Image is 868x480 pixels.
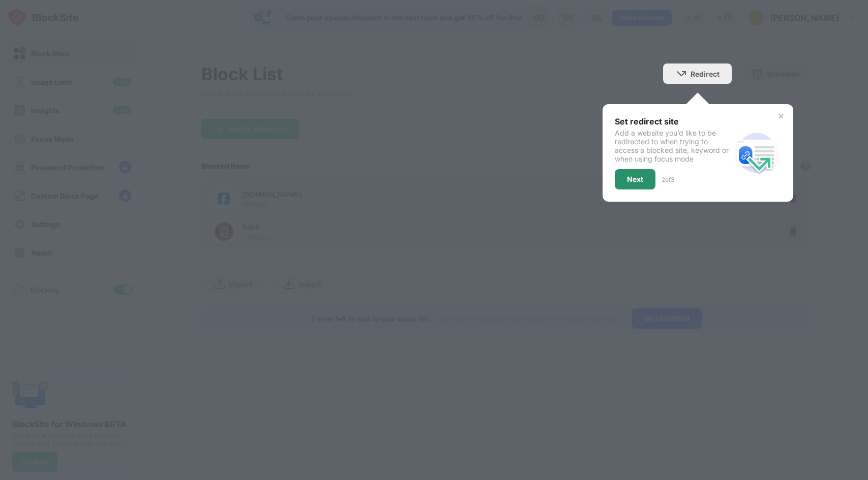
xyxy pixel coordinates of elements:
div: Add a website you’d like to be redirected to when trying to access a blocked site, keyword or whe... [615,129,732,163]
div: Next [627,175,643,183]
img: redirect.svg [732,129,781,177]
img: x-button.svg [777,112,785,120]
div: Redirect [691,70,720,78]
div: 2 of 3 [662,176,674,183]
div: Set redirect site [615,116,732,126]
